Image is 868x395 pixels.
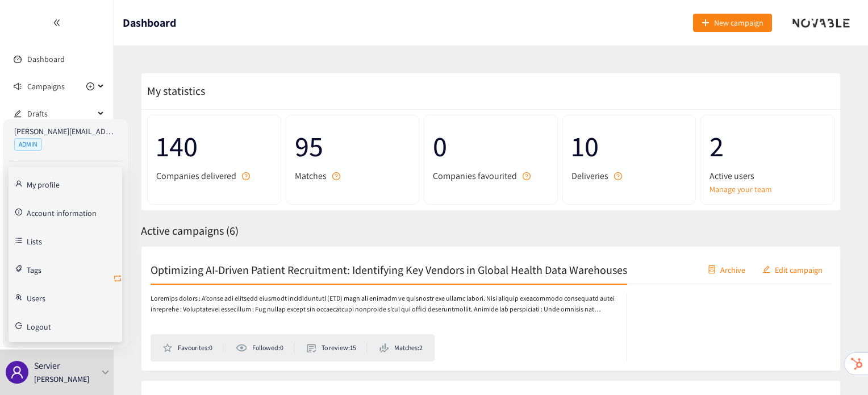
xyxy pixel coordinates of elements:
[27,207,97,217] a: Account information
[14,138,42,151] span: ADMIN
[754,260,831,278] button: editEdit campaign
[27,75,65,98] span: Campaigns
[141,84,205,98] span: My statistics
[27,323,51,331] span: Logout
[571,169,608,183] span: Deliveries
[27,178,60,189] a: My profile
[379,343,423,353] li: Matches: 2
[236,343,294,353] li: Followed: 0
[15,322,22,329] span: logout
[332,172,340,180] span: question-circle
[156,169,236,183] span: Companies delivered
[151,261,627,277] h2: Optimizing AI-Driven Patient Recruitment: Identifying Key Vendors in Global Health Data Warehouses​
[141,223,239,238] span: Active campaigns ( 6 )
[27,235,42,246] a: Lists
[433,124,549,169] span: 0
[27,264,41,274] a: Tags
[113,270,122,288] button: retweet
[433,169,517,183] span: Companies favourited
[614,172,622,180] span: question-circle
[242,172,250,180] span: question-circle
[162,343,223,353] li: Favourites: 0
[156,124,272,169] span: 140
[295,169,327,183] span: Matches
[113,274,122,285] span: retweet
[523,172,531,180] span: question-circle
[708,265,716,275] span: container
[86,82,94,90] span: plus-circle
[811,340,868,395] iframe: Chat Widget
[141,246,841,371] a: Optimizing AI-Driven Patient Recruitment: Identifying Key Vendors in Global Health Data Warehouse...
[10,365,24,379] span: user
[307,343,367,353] li: To review: 15
[710,183,825,196] a: Manage your team
[34,359,60,373] p: Servier
[53,19,61,27] span: double-left
[693,14,772,32] button: plusNew campaign
[27,292,45,302] a: Users
[14,82,22,90] span: sound
[27,102,94,125] span: Drafts
[720,263,745,276] span: Archive
[762,265,770,275] span: edit
[14,125,116,138] p: [PERSON_NAME][EMAIL_ADDRESS][DOMAIN_NAME]
[699,260,754,278] button: containerArchive
[34,373,89,385] p: [PERSON_NAME]
[714,16,763,29] span: New campaign
[710,124,825,169] span: 2
[710,169,754,183] span: Active users
[571,124,687,169] span: 10
[14,110,22,118] span: edit
[27,54,65,64] a: Dashboard
[295,124,411,169] span: 95
[702,19,710,28] span: plus
[775,263,823,276] span: Edit campaign
[151,293,615,315] p: Loremips dolors : A’conse adi elitsedd eiusmodt incididuntutl (ETD) magn ali enimadm ve quisnostr...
